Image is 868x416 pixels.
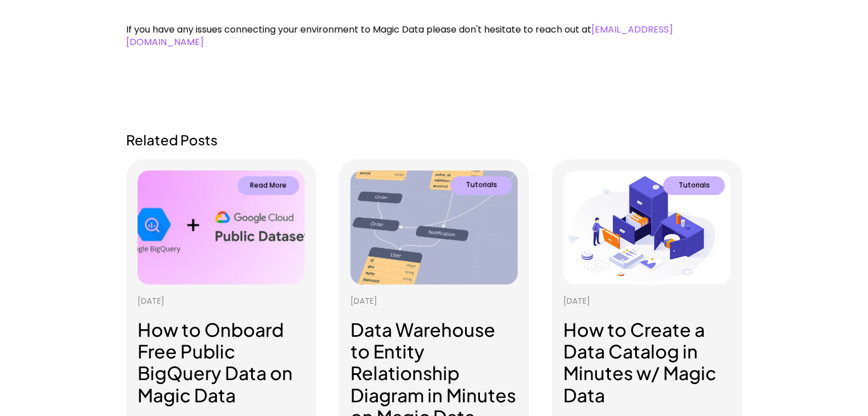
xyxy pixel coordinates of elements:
[563,170,730,284] img: Pink Flower
[126,23,673,48] a: [EMAIL_ADDRESS][DOMAIN_NAME]
[138,319,305,406] h3: How to Onboard Free Public BigQuery Data on Magic Data
[350,296,377,307] p: [DATE]
[138,296,164,307] p: [DATE]
[679,181,710,190] p: Tutorials
[350,170,518,284] img: Teal Flower
[126,132,742,148] h4: Related Posts
[250,181,286,191] p: Read More
[563,296,590,307] p: [DATE]
[563,319,730,406] h3: How to Create a Data Catalog in Minutes w/ Magic Data
[126,23,742,49] p: If you have any issues connecting your environment to Magic Data please don't hesitate to reach o...
[466,181,497,190] p: Tutorials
